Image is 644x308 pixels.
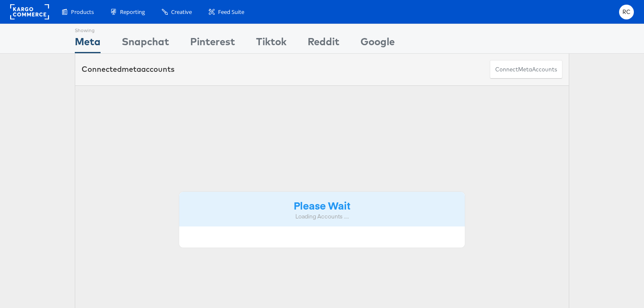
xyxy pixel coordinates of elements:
[360,34,395,53] div: Google
[622,9,631,15] span: RC
[122,34,169,53] div: Snapchat
[190,34,235,53] div: Pinterest
[308,34,339,53] div: Reddit
[186,213,458,221] div: Loading Accounts ....
[82,64,175,75] div: Connected accounts
[490,60,562,79] button: ConnectmetaAccounts
[294,198,350,212] strong: Please Wait
[71,8,94,16] span: Products
[218,8,244,16] span: Feed Suite
[120,8,145,16] span: Reporting
[122,64,141,74] span: meta
[256,34,287,53] div: Tiktok
[171,8,192,16] span: Creative
[75,34,101,53] div: Meta
[518,65,532,74] span: meta
[75,24,101,34] div: Showing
